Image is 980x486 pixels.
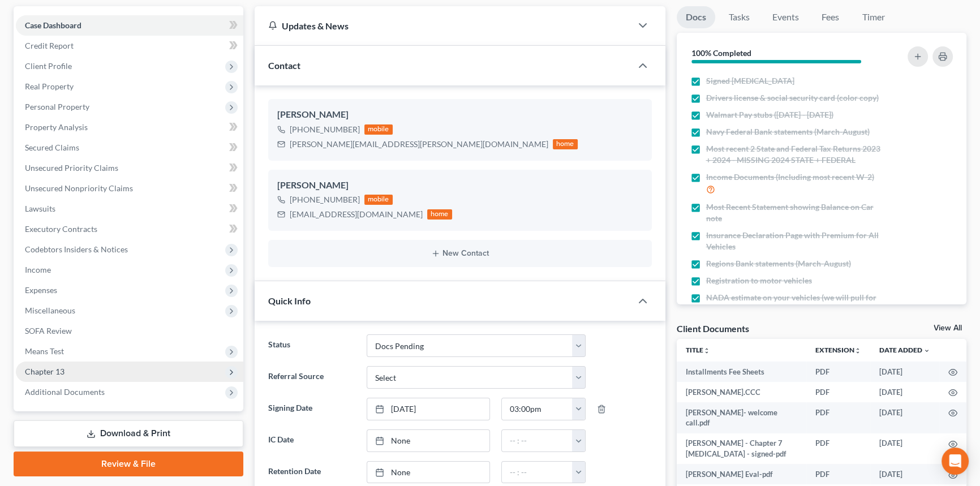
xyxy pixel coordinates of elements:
td: PDF [806,362,870,382]
span: Unsecured Nonpriority Claims [25,183,133,193]
td: PDF [806,433,870,465]
a: Date Added expand_more [879,346,930,354]
span: Personal Property [25,102,89,111]
a: Download & Print [14,420,243,447]
span: Additional Documents [25,387,105,397]
a: Lawsuits [16,199,243,219]
button: New Contact [277,249,643,258]
span: Real Property [25,81,74,91]
td: PDF [806,402,870,433]
label: Referral Source [263,366,361,389]
span: Miscellaneous [25,306,75,315]
td: Installments Fee Sheets [677,362,807,382]
span: Codebtors Insiders & Notices [25,244,128,254]
a: Fees [813,6,849,28]
label: Retention Date [263,461,361,484]
span: SOFA Review [25,326,72,336]
a: Timer [853,6,894,28]
i: unfold_more [703,347,710,354]
td: [PERSON_NAME] - Chapter 7 [MEDICAL_DATA] - signed-pdf [677,433,807,465]
div: mobile [364,195,393,205]
span: Secured Claims [25,143,79,152]
a: None [367,430,489,451]
div: [PERSON_NAME] [277,108,643,122]
a: Extensionunfold_more [815,346,861,354]
div: [PERSON_NAME][EMAIL_ADDRESS][PERSON_NAME][DOMAIN_NAME] [290,139,548,150]
i: unfold_more [854,347,861,354]
input: -- : -- [502,398,573,420]
span: Quick Info [268,295,311,306]
span: Chapter 13 [25,367,65,376]
i: expand_more [923,347,930,354]
span: Signed [MEDICAL_DATA] [706,75,794,87]
span: NADA estimate on your vehicles (we will pull for you) 2017 nissan murano SL 110k miles [706,292,884,315]
span: Executory Contracts [25,224,97,234]
a: Unsecured Priority Claims [16,158,243,178]
a: Unsecured Nonpriority Claims [16,178,243,199]
div: Updates & News [268,20,618,32]
label: Status [263,334,361,357]
td: [PERSON_NAME].CCC [677,382,807,402]
div: [PERSON_NAME] [277,179,643,192]
td: PDF [806,464,870,484]
div: [PHONE_NUMBER] [290,124,360,135]
a: Secured Claims [16,137,243,158]
div: Open Intercom Messenger [942,448,969,475]
div: home [427,209,452,220]
div: [PHONE_NUMBER] [290,194,360,205]
span: Income [25,265,51,274]
span: Contact [268,60,300,71]
a: Docs [677,6,715,28]
td: [DATE] [870,464,939,484]
span: Case Dashboard [25,20,81,30]
span: Drivers license & social security card (color copy) [706,92,879,104]
a: SOFA Review [16,321,243,341]
span: Insurance Declaration Page with Premium for All Vehicles [706,230,884,252]
div: Client Documents [677,322,749,334]
label: Signing Date [263,398,361,420]
span: Walmart Pay stubs ([DATE] - [DATE]) [706,109,833,121]
a: Titleunfold_more [686,346,710,354]
a: [DATE] [367,398,489,420]
span: Regions Bank statements (March-August) [706,258,851,269]
label: IC Date [263,429,361,452]
td: [PERSON_NAME]- welcome call.pdf [677,402,807,433]
span: Means Test [25,346,64,356]
td: [DATE] [870,433,939,465]
span: Most recent 2 State and Federal Tax Returns 2023 + 2024 - MISSING 2024 STATE + FEDERAL [706,143,884,166]
a: Property Analysis [16,117,243,137]
span: Most Recent Statement showing Balance on Car note [706,201,884,224]
td: [DATE] [870,402,939,433]
span: Property Analysis [25,122,88,132]
a: Credit Report [16,36,243,56]
td: [DATE] [870,382,939,402]
span: Client Profile [25,61,72,71]
div: [EMAIL_ADDRESS][DOMAIN_NAME] [290,209,423,220]
span: Credit Report [25,41,74,50]
div: mobile [364,124,393,135]
span: Income Documents (Including most recent W-2) [706,171,874,183]
a: None [367,462,489,483]
a: Review & File [14,451,243,476]
a: Executory Contracts [16,219,243,239]
a: Case Dashboard [16,15,243,36]
td: [DATE] [870,362,939,382]
span: Navy Federal Bank statements (March-August) [706,126,870,137]
a: Tasks [720,6,759,28]
td: [PERSON_NAME] Eval-pdf [677,464,807,484]
span: Expenses [25,285,57,295]
strong: 100% Completed [691,48,751,58]
span: Unsecured Priority Claims [25,163,118,173]
a: View All [934,324,962,332]
div: home [553,139,578,149]
a: Events [763,6,808,28]
span: Lawsuits [25,204,55,213]
input: -- : -- [502,430,573,451]
td: PDF [806,382,870,402]
span: Registration to motor vehicles [706,275,812,286]
input: -- : -- [502,462,573,483]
